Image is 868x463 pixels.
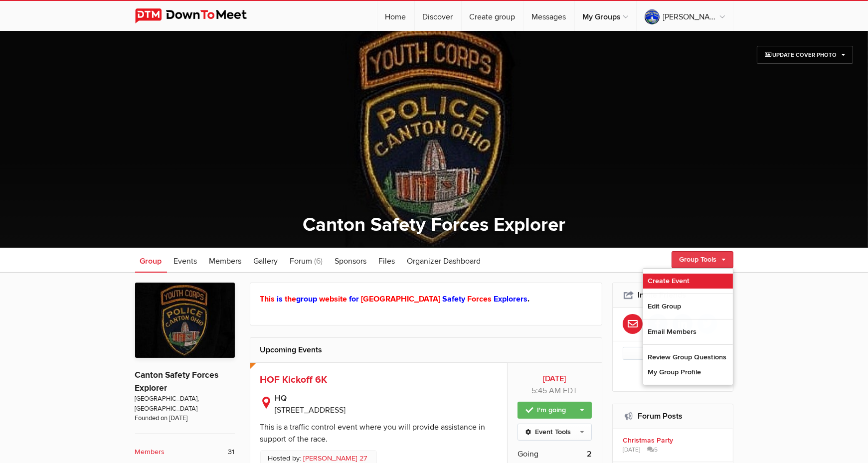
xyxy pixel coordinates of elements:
a: Events [169,248,202,273]
b: 2 [587,448,592,460]
a: Group [135,248,167,273]
span: Going [518,448,538,460]
span: Gallery [254,256,278,266]
a: Group Tools [672,251,733,268]
span: Organizer Dashboard [407,256,481,266]
img: DownToMeet [135,8,262,23]
a: Gallery [249,248,283,273]
span: Sponsors [335,256,367,266]
span: group [297,294,318,304]
span: is [277,294,283,304]
span: This [260,294,275,304]
span: Members [209,256,242,266]
span: for [349,294,359,304]
b: Members [135,447,165,458]
a: Messages [524,1,574,31]
span: Forces [468,294,492,304]
a: Update Cover Photo [757,46,853,64]
a: Members 31 [135,447,235,458]
a: Edit Group [643,299,733,314]
b: HQ [275,392,498,404]
a: My Groups [575,1,636,31]
a: Sponsors [330,248,372,273]
a: Christmas Party [DATE] 5 [613,429,733,462]
a: I'm going [518,402,592,419]
h2: Upcoming Events [260,338,592,362]
span: Events [174,256,197,266]
span: 31 [228,447,235,458]
span: 5 [647,446,658,455]
a: Files [374,248,400,273]
a: Review Group Questions [643,350,733,365]
a: Forum (6) [285,248,328,273]
a: Email Members [643,324,733,339]
strong: . [260,294,530,304]
a: Members [204,248,247,273]
h2: Invite Friends [623,283,723,307]
a: Create group [462,1,523,31]
span: [STREET_ADDRESS] [275,405,346,415]
a: Create Event [643,274,733,289]
span: Explorers [494,294,528,304]
img: Canton Safety Forces Explorer [135,283,235,357]
a: Home [377,1,414,31]
span: [DATE] [623,446,640,455]
span: America/New_York [563,386,578,396]
span: [GEOGRAPHIC_DATA] [361,294,441,304]
b: [DATE] [518,373,592,385]
b: Christmas Party [623,436,726,445]
a: Organizer Dashboard [402,248,486,273]
span: [GEOGRAPHIC_DATA], [GEOGRAPHIC_DATA] [135,394,235,414]
a: HOF Kickoff 6K [260,374,328,386]
span: the [285,294,297,304]
span: Group [140,256,162,266]
a: My Group Profile [643,365,733,380]
a: Event Tools [518,424,592,441]
span: Founded on [DATE] [135,414,235,423]
span: (6) [315,256,323,266]
a: [PERSON_NAME] 27 [637,1,733,31]
span: 5:45 AM [532,386,561,396]
span: website [320,294,347,304]
a: Discover [415,1,461,31]
span: Forum [290,256,313,266]
div: This is a traffic control event where you will provide assistance in support of the race. [260,422,486,444]
a: Forum Posts [638,411,683,421]
button: Copy Link [623,347,723,360]
span: Safety [443,294,466,304]
span: Files [379,256,395,266]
